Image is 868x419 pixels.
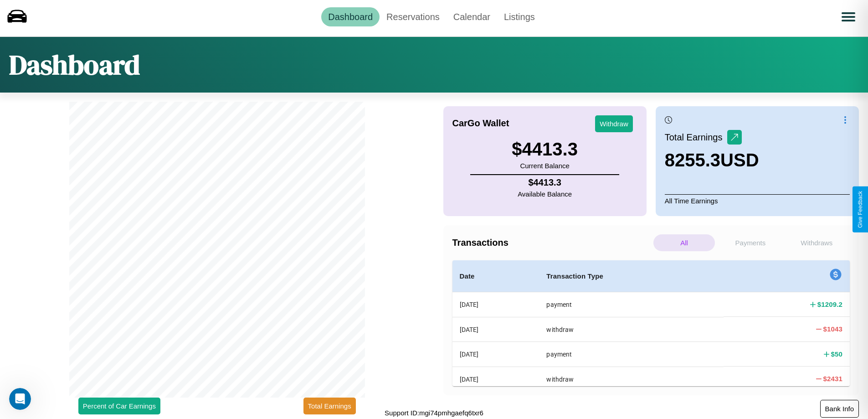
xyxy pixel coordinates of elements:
[385,407,483,419] p: Support ID: mgi74pmhgaefq6txr6
[452,367,539,391] th: [DATE]
[518,188,572,200] p: Available Balance
[665,150,759,171] h3: 8255.3 USD
[823,324,842,334] h4: $ 1043
[447,7,497,26] a: Calendar
[836,4,861,30] button: Open menu
[546,271,716,282] h4: Transaction Type
[518,177,572,188] h4: $ 4413.3
[380,7,447,26] a: Reservations
[9,46,140,83] h1: Dashboard
[539,292,724,317] th: payment
[452,317,539,341] th: [DATE]
[719,234,781,251] p: Payments
[497,7,542,26] a: Listings
[321,7,380,26] a: Dashboard
[460,271,532,282] h4: Date
[512,139,578,160] h3: $ 4413.3
[512,160,578,172] p: Current Balance
[817,300,842,309] h4: $ 1209.2
[452,292,539,317] th: [DATE]
[9,388,31,410] iframe: Intercom live chat
[303,398,356,414] button: Total Earnings
[539,317,724,341] th: withdraw
[78,398,160,414] button: Percent of Car Earnings
[539,367,724,391] th: withdraw
[786,234,847,251] p: Withdraws
[539,342,724,367] th: payment
[665,129,727,145] p: Total Earnings
[823,374,842,383] h4: $ 2431
[831,349,843,359] h4: $ 50
[857,191,863,228] div: Give Feedback
[665,194,850,207] p: All Time Earnings
[820,400,859,418] button: Bank Info
[653,234,715,251] p: All
[452,118,509,129] h4: CarGo Wallet
[595,115,633,132] button: Withdraw
[452,342,539,367] th: [DATE]
[452,238,651,248] h4: Transactions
